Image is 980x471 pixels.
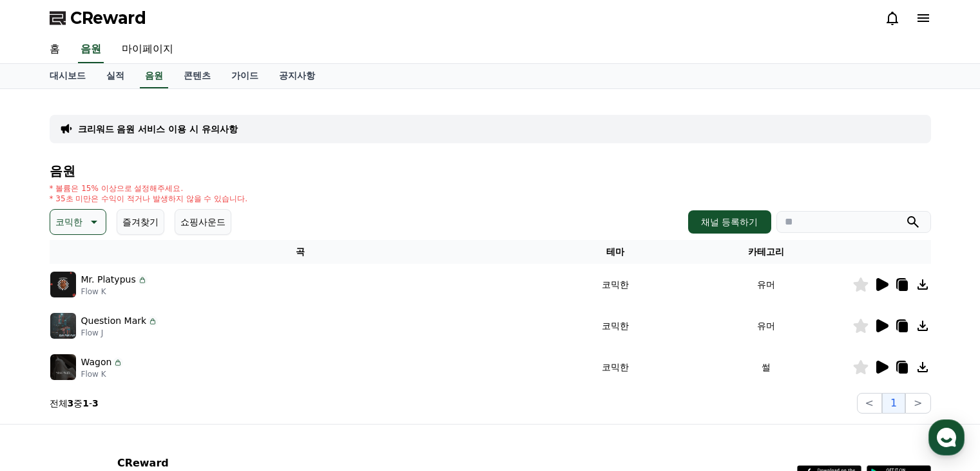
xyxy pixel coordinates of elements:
[117,456,274,471] p: CReward
[680,305,852,346] td: 유머
[39,36,70,63] a: 홈
[111,36,184,63] a: 마이페이지
[269,64,325,88] a: 공지사항
[175,209,231,235] button: 쇼핑사운드
[680,346,852,388] td: 썰
[81,286,148,297] p: Flow K
[96,64,135,88] a: 실적
[551,264,681,305] td: 코믹한
[882,393,905,414] button: 1
[688,210,771,234] button: 채널 등록하기
[68,398,74,408] strong: 3
[78,123,238,135] a: 크리워드 음원 서비스 이용 시 유의사항
[78,36,104,63] a: 음원
[50,194,248,204] p: * 35초 미만은 수익이 적거나 발생하지 않을 수 있습니다.
[81,328,159,338] p: Flow J
[70,8,146,28] span: CReward
[50,183,248,194] p: * 볼륨은 15% 이상으로 설정해주세요.
[81,369,124,379] p: Flow K
[55,213,82,231] p: 코믹한
[39,64,96,88] a: 대시보드
[82,398,89,408] strong: 1
[81,356,112,369] p: Wagon
[50,272,76,297] img: music
[50,240,551,264] th: 곡
[857,393,882,414] button: <
[117,209,164,235] button: 즐겨찾기
[81,273,136,286] p: Mr. Platypus
[81,314,147,328] p: Question Mark
[140,64,168,88] a: 음원
[551,305,681,346] td: 코믹한
[50,313,76,339] img: music
[50,209,106,235] button: 코믹한
[680,240,852,264] th: 카테고리
[173,64,221,88] a: 콘텐츠
[50,354,76,380] img: music
[551,346,681,388] td: 코믹한
[221,64,269,88] a: 가이드
[905,393,930,414] button: >
[50,164,931,178] h4: 음원
[680,264,852,305] td: 유머
[92,398,99,408] strong: 3
[50,397,99,410] p: 전체 중 -
[551,240,681,264] th: 테마
[50,8,146,28] a: CReward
